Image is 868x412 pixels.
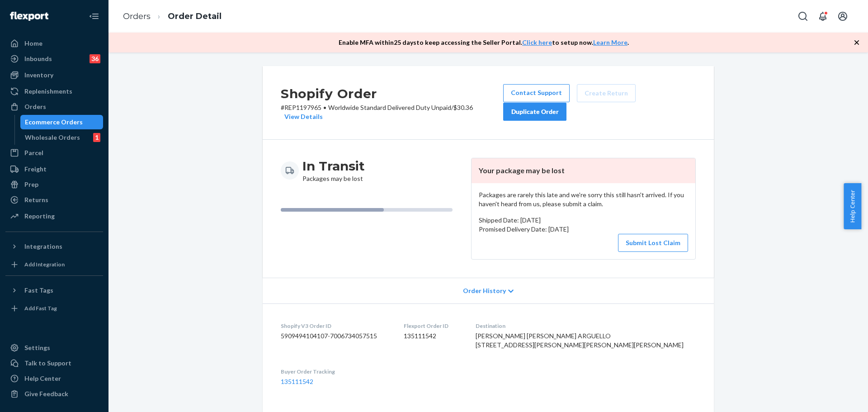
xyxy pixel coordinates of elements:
div: 1 [93,133,100,142]
div: Wholesale Orders [25,133,80,142]
a: Inbounds36 [5,52,103,66]
h2: Shopify Order [281,84,503,103]
div: Settings [24,343,50,352]
button: Open notifications [814,7,832,25]
div: Help Center [24,374,61,383]
dt: Buyer Order Tracking [281,368,389,375]
a: Inventory [5,68,103,82]
a: Click here [522,38,552,46]
button: View Details [281,112,323,121]
a: Settings [5,341,103,355]
div: Returns [24,195,48,204]
button: Open Search Box [794,7,812,25]
button: Give Feedback [5,387,103,401]
button: Close Navigation [85,7,103,25]
img: Flexport logo [10,12,48,21]
dt: Shopify V3 Order ID [281,322,389,330]
a: Add Fast Tag [5,301,103,316]
a: Orders [123,11,151,21]
div: Inventory [24,71,53,80]
a: Order Detail [168,11,222,21]
a: Help Center [5,371,103,386]
a: Replenishments [5,84,103,99]
button: Submit Lost Claim [618,234,688,252]
a: Home [5,36,103,51]
div: Parcel [24,148,43,157]
div: Orders [24,102,46,111]
div: Integrations [24,242,62,251]
a: Add Integration [5,257,103,272]
a: Reporting [5,209,103,223]
header: Your package may be lost [472,158,695,183]
dd: 5909494104107-7006734057515 [281,331,389,341]
a: Parcel [5,146,103,160]
p: Shipped Date: [DATE] [479,216,688,225]
p: # REP1197965 / $30.36 [281,103,503,121]
a: Freight [5,162,103,176]
div: Duplicate Order [511,107,559,116]
span: Worldwide Standard Delivered Duty Unpaid [328,104,451,111]
ol: breadcrumbs [116,3,229,30]
a: Orders [5,99,103,114]
a: 135111542 [281,378,313,385]
a: Talk to Support [5,356,103,370]
div: Home [24,39,42,48]
div: Packages may be lost [302,158,365,183]
div: Give Feedback [24,389,68,398]
button: Open account menu [834,7,852,25]
button: Duplicate Order [503,103,566,121]
div: 36 [90,54,100,63]
span: Order History [463,286,506,295]
button: Integrations [5,239,103,254]
span: • [323,104,326,111]
p: Promised Delivery Date: [DATE] [479,225,688,234]
div: Replenishments [24,87,72,96]
p: Packages are rarely this late and we're sorry this still hasn't arrived. If you haven't heard fro... [479,190,688,208]
a: Returns [5,193,103,207]
dd: 135111542 [404,331,461,341]
a: Prep [5,177,103,192]
div: Ecommerce Orders [25,118,83,127]
div: Add Fast Tag [24,304,57,312]
div: Prep [24,180,38,189]
button: Help Center [844,183,861,229]
button: Fast Tags [5,283,103,298]
dt: Destination [476,322,696,330]
div: Add Integration [24,260,65,268]
div: Talk to Support [24,359,71,368]
a: Wholesale Orders1 [20,130,104,145]
div: Fast Tags [24,286,53,295]
div: Reporting [24,212,55,221]
p: Enable MFA within 25 days to keep accessing the Seller Portal. to setup now. . [339,38,629,47]
div: Freight [24,165,47,174]
a: Ecommerce Orders [20,115,104,129]
div: Inbounds [24,54,52,63]
dt: Flexport Order ID [404,322,461,330]
span: [PERSON_NAME] [PERSON_NAME] ARGUELLO [STREET_ADDRESS][PERSON_NAME][PERSON_NAME][PERSON_NAME] [476,332,684,349]
h3: In Transit [302,158,365,174]
button: Create Return [577,84,636,102]
a: Contact Support [503,84,570,102]
a: Learn More [593,38,627,46]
